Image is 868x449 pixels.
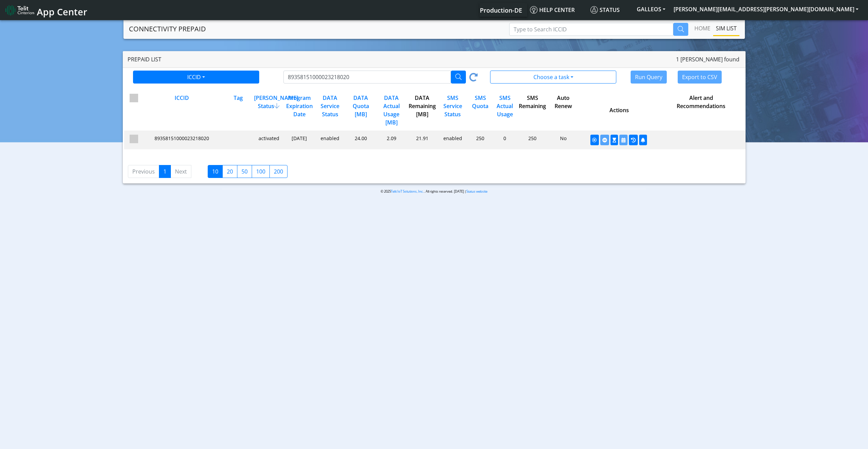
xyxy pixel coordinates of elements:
[530,6,538,14] img: knowledge.svg
[376,135,406,145] div: 2.09
[588,3,633,17] a: Status
[480,6,522,14] span: Production-DE
[133,71,259,84] button: ICCID
[437,94,467,126] div: SMS Service Status
[252,165,270,178] label: 100
[269,165,288,178] label: 200
[631,71,667,84] button: Run Query
[676,55,739,63] span: 1 [PERSON_NAME] found
[547,94,578,126] div: Auto Renew
[633,3,670,15] button: GALLEOS
[578,94,660,126] div: Actions
[129,22,206,36] a: CONNECTIVITY PREPAID
[283,71,451,84] input: Type to Search ICCID/Tag
[314,94,345,126] div: DATA Service Status
[590,6,598,14] img: status.svg
[466,189,487,194] a: Status website
[678,71,722,84] button: Export to CSV
[140,94,222,126] div: ICCID
[492,94,516,126] div: SMS Actual Usage
[406,94,437,126] div: DATA Remaining [MB]
[5,5,34,16] img: logo-telit-cinterion-gw-new.png
[590,6,620,14] span: Status
[128,56,161,63] span: Prepaid List
[5,3,86,17] a: App Center
[345,135,376,145] div: 24.00
[467,135,492,145] div: 250
[527,3,588,17] a: Help center
[237,165,252,178] label: 50
[516,135,547,145] div: 250
[530,6,575,14] span: Help center
[480,3,522,17] a: Your current platform instance
[492,135,516,145] div: 0
[314,135,345,145] div: enabled
[509,23,673,36] input: Type to Search ICCID
[222,94,253,126] div: Tag
[208,165,223,178] label: 10
[37,5,87,18] span: App Center
[253,135,283,145] div: activated
[155,135,209,141] span: 89358151000023218020
[159,165,171,178] a: 1
[345,94,376,126] div: DATA Quota [MB]
[660,94,741,126] div: Alert and Recommendations
[547,135,578,145] div: No
[391,189,424,194] a: Telit IoT Solutions, Inc.
[670,3,863,15] button: [PERSON_NAME][EMAIL_ADDRESS][PERSON_NAME][DOMAIN_NAME]
[222,165,237,178] label: 20
[516,94,547,126] div: SMS Remaining
[692,21,713,35] a: Home
[283,94,314,126] div: Program Expiration Date
[253,94,283,126] div: [PERSON_NAME] Status
[222,189,646,194] p: © 2025 . All rights reserved. [DATE] |
[376,94,406,126] div: DATA Actual Usage [MB]
[406,135,437,145] div: 21.91
[467,94,492,126] div: SMS Quota
[490,71,616,84] button: Choose a task
[283,135,314,145] div: [DATE]
[437,135,467,145] div: enabled
[713,21,739,35] a: SIM LIST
